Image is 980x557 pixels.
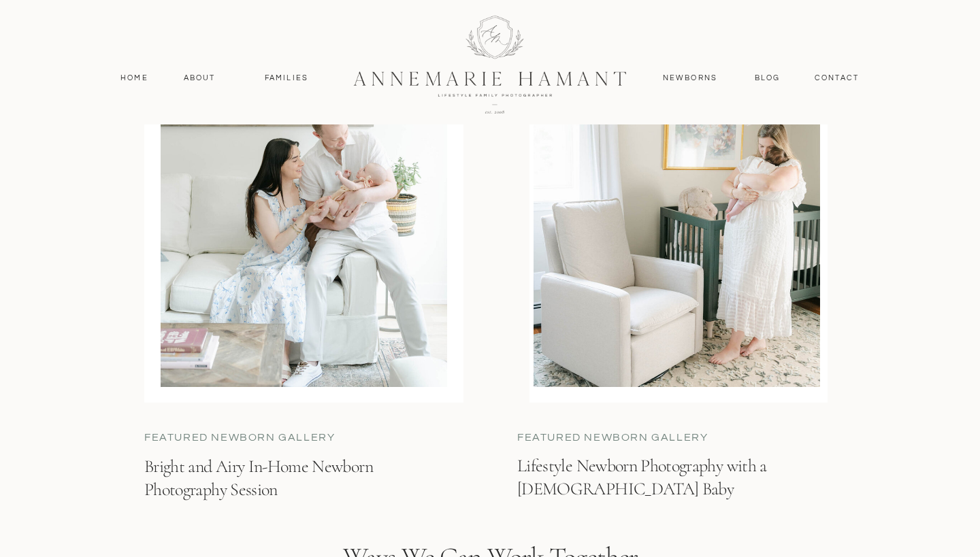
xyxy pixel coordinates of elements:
[517,454,800,502] a: Lifestyle Newborn Photography with a [DEMOGRAPHIC_DATA] Baby
[657,72,723,84] a: Newborns
[180,72,219,84] a: About
[144,430,369,445] a: featured newborn Gallery
[114,72,154,84] a: Home
[751,72,783,84] a: Blog
[517,430,749,445] a: Featured newborn Gallery
[807,72,866,84] a: contact
[144,455,409,502] a: Bright and Airy In-Home Newborn Photography Session
[256,72,317,84] a: Families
